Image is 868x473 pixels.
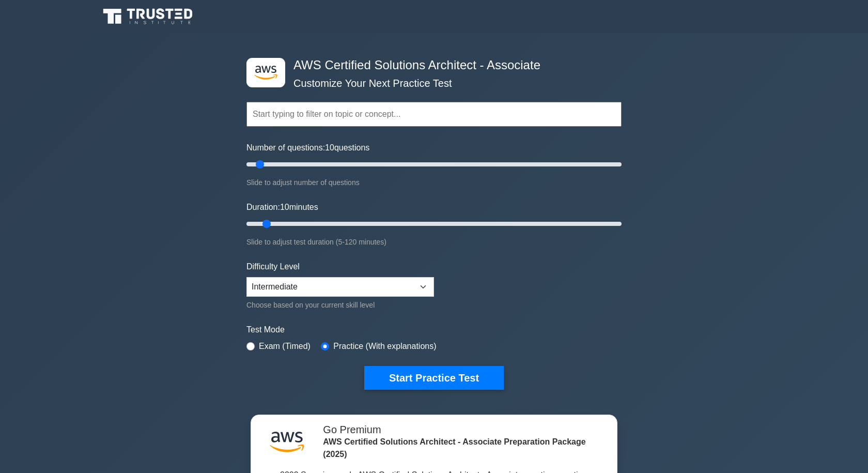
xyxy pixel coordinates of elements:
[259,340,311,353] label: Exam (Timed)
[280,203,289,211] span: 10
[246,201,318,213] label: Duration: minutes
[246,236,622,248] div: Slide to adjust test duration (5-120 minutes)
[289,58,571,73] h4: AWS Certified Solutions Architect - Associate
[246,261,300,273] label: Difficulty Level
[246,102,622,127] input: Start typing to filter on topic or concept...
[333,340,436,353] label: Practice (With explanations)
[246,142,369,154] label: Number of questions: questions
[246,176,622,189] div: Slide to adjust number of questions
[364,366,504,390] button: Start Practice Test
[325,143,334,152] span: 10
[246,324,622,336] label: Test Mode
[246,299,434,311] div: Choose based on your current skill level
